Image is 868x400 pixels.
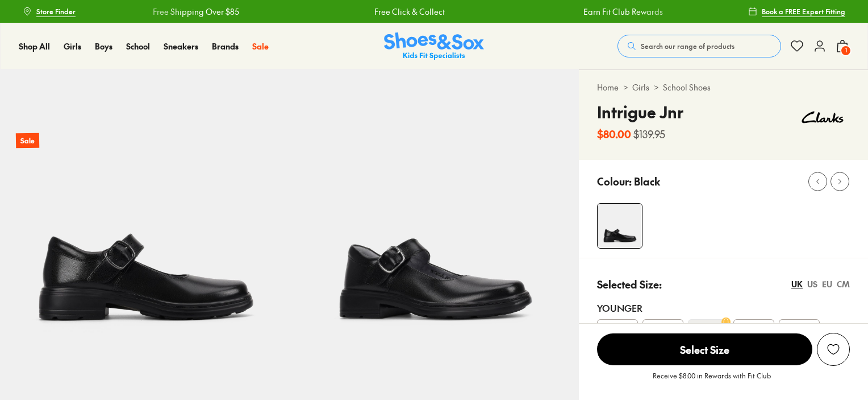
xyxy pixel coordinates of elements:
span: Book a FREE Expert Fitting [762,6,845,17]
span: Sneakers [164,40,198,52]
a: Store Finder [23,1,76,22]
p: Colour: [597,174,632,189]
p: Selected Size: [597,277,662,292]
a: Girls [632,81,649,93]
p: Sale [16,133,39,149]
a: School [126,40,150,52]
a: Shoes & Sox [384,32,484,60]
h4: Intrigue Jnr [597,100,683,124]
a: Free Shipping Over $85 [143,6,229,18]
div: US [807,278,817,290]
a: Earn Fit Club Rewards [573,6,653,18]
span: Search our range of products [641,41,735,51]
a: Sale [252,40,269,52]
button: Select Size [597,333,812,366]
span: Sale [252,40,269,52]
span: Boys [95,40,112,52]
img: Vendor logo [795,100,850,134]
a: Home [597,81,619,93]
p: Black [634,174,660,189]
a: Brands [212,40,239,52]
span: Select Size [597,333,812,365]
span: Shop All [19,40,50,52]
a: School Shoes [663,81,711,93]
button: Add to Wishlist [817,333,850,366]
div: CM [837,278,850,290]
span: 1 [840,45,852,56]
s: $139.95 [633,126,665,142]
b: $80.00 [597,126,631,142]
div: UK [791,278,803,290]
span: Brands [212,40,239,52]
span: Girls [64,40,81,52]
a: Book a FREE Expert Fitting [748,1,845,22]
a: Free Click & Collect [364,6,435,18]
a: Boys [95,40,112,52]
p: Receive $8.00 in Rewards with Fit Club [653,370,771,391]
a: Shop All [19,40,50,52]
a: Girls [64,40,81,52]
div: Younger [597,301,850,315]
div: > > [597,81,850,93]
img: 4-109590_1 [598,204,642,248]
button: Search our range of products [617,35,781,57]
img: 5-109591_1 [289,69,578,359]
span: Store Finder [36,6,76,17]
span: School [126,40,150,52]
div: EU [822,278,832,290]
button: 1 [836,34,849,59]
img: SNS_Logo_Responsive.svg [384,32,484,60]
a: Sneakers [164,40,198,52]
